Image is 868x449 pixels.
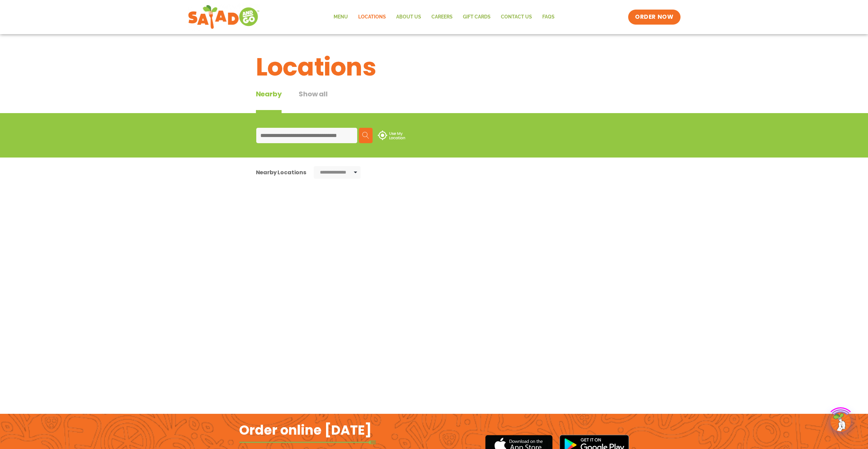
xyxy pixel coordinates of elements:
a: ORDER NOW [628,10,680,25]
img: search.svg [362,132,369,139]
div: Nearby [256,89,282,113]
img: new-SAG-logo-768×292 [188,3,260,31]
span: ORDER NOW [635,13,673,21]
a: Locations [353,9,391,25]
button: Show all [299,89,327,113]
nav: Menu [328,9,560,25]
a: About Us [391,9,426,25]
div: Nearby Locations [256,168,306,177]
div: Tabbed content [256,89,345,113]
a: Menu [328,9,353,25]
a: GIFT CARDS [458,9,496,25]
h1: Locations [256,49,612,85]
a: Contact Us [496,9,537,25]
a: FAQs [537,9,560,25]
h2: Order online [DATE] [239,422,372,438]
img: use-location.svg [378,131,405,140]
img: fork [239,440,376,444]
a: Careers [426,9,458,25]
